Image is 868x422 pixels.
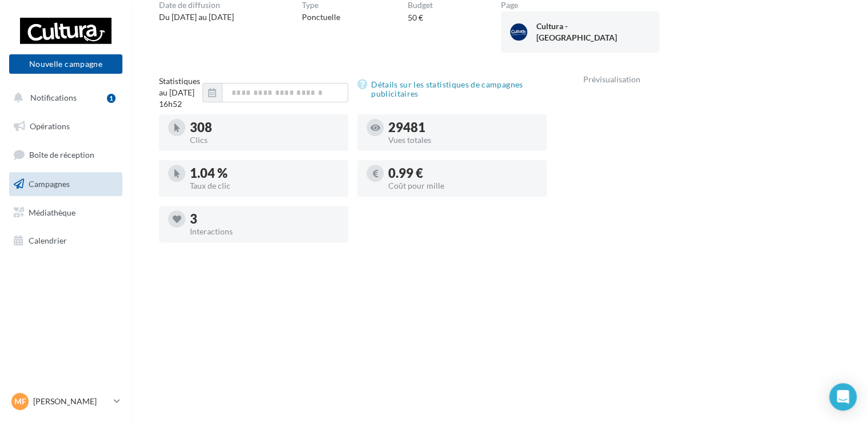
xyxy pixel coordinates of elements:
span: MF [14,396,26,407]
span: Boîte de réception [29,150,94,160]
span: Notifications [30,93,77,102]
div: 1.04 % [190,167,339,180]
div: Taux de clic [190,182,339,190]
a: Campagnes [7,172,125,196]
div: 0.99 € [388,167,537,180]
div: 1 [107,94,116,103]
div: Statistiques au [DATE] 16h52 [159,75,202,110]
div: 308 [190,121,339,134]
div: Cultura - [GEOGRAPHIC_DATA] [536,21,625,43]
div: Prévisualisation [583,75,841,83]
span: Opérations [30,121,70,131]
p: [PERSON_NAME] [33,396,109,407]
a: Boîte de réception [7,142,125,167]
button: Notifications 1 [7,86,120,110]
div: Clics [190,136,339,144]
a: MF [PERSON_NAME] [9,391,122,412]
div: 50 € [408,12,423,23]
a: Calendrier [7,229,125,253]
div: Interactions [190,228,339,236]
div: Ponctuelle [302,11,340,23]
button: Nouvelle campagne [9,54,122,74]
div: Budget [408,1,433,9]
div: Coût pour mille [388,182,537,190]
div: Open Intercom Messenger [829,383,857,411]
a: Opérations [7,114,125,138]
div: 29481 [388,121,537,134]
span: Médiathèque [29,207,75,217]
div: 3 [190,213,339,225]
a: Cultura - [GEOGRAPHIC_DATA] [510,21,650,43]
div: Date de diffusion [159,1,234,9]
div: Page [501,1,659,9]
div: Du [DATE] au [DATE] [159,11,234,23]
div: Type [302,1,340,9]
a: Médiathèque [7,201,125,225]
span: Calendrier [29,236,67,245]
div: Vues totales [388,136,537,144]
span: Campagnes [29,179,70,189]
a: Détails sur les statistiques de campagnes publicitaires [357,78,547,101]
